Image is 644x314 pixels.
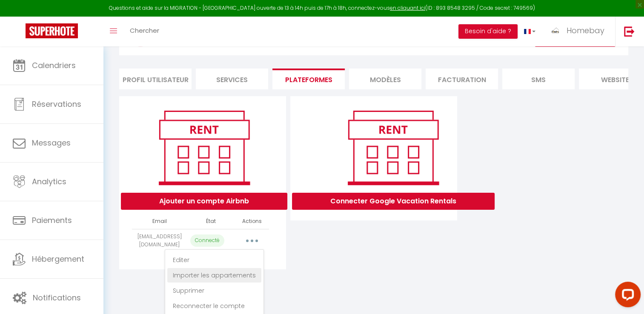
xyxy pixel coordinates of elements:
li: Profil Utilisateur [119,69,192,89]
a: Reconnecter le compte [167,299,261,313]
iframe: LiveChat chat widget [608,278,644,314]
span: Réservations [32,99,81,109]
span: Messages [32,137,71,148]
button: Besoin d'aide ? [458,24,518,39]
img: ... [548,24,561,37]
th: État [187,214,235,229]
span: Analytics [32,176,66,187]
a: Supprimer [167,283,261,298]
li: Facturation [426,69,498,89]
span: Paiements [32,215,72,226]
img: rent.png [339,107,447,188]
a: en cliquant ici [390,4,425,11]
a: Editer [167,253,261,267]
li: MODÈLES [349,69,421,89]
span: Hébergement [32,254,84,264]
a: Importer les appartements [167,268,261,283]
th: Email [132,214,187,229]
p: Connecté [190,234,224,247]
a: ... Homebay [542,17,615,46]
a: Chercher [123,17,166,46]
span: Notifications [33,292,81,303]
button: Connecter Google Vacation Rentals [292,193,495,210]
span: Homebay [567,25,604,36]
li: Plateformes [272,69,345,89]
span: Calendriers [32,60,76,71]
img: Super Booking [26,23,78,38]
li: Services [196,69,268,89]
td: [EMAIL_ADDRESS][DOMAIN_NAME] [132,229,187,252]
li: SMS [502,69,575,89]
img: logout [624,26,635,37]
button: Ajouter un compte Airbnb [121,193,287,210]
th: Actions [235,214,269,229]
img: rent.png [150,107,258,188]
span: Chercher [130,26,159,35]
